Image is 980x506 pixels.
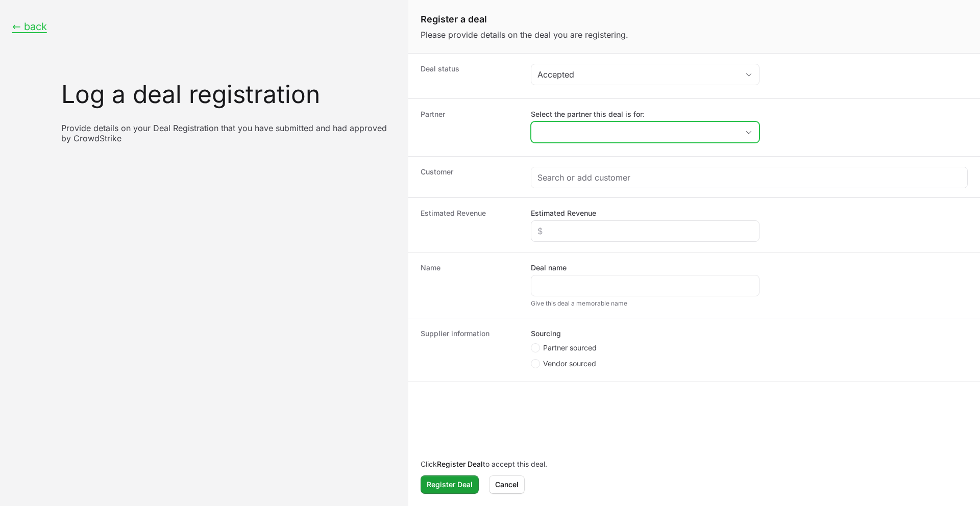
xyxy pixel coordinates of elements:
[437,460,483,468] b: Register Deal
[531,299,759,308] div: Give this deal a memorable name
[531,64,759,85] button: Accepted
[12,20,47,33] button: ← back
[531,263,567,273] label: Deal name
[531,208,596,218] label: Estimated Revenue
[61,82,396,107] h1: Log a deal registration
[61,123,396,143] p: Provide details on your Deal Registration that you have submitted and had approved by CrowdStrike
[421,64,519,88] dt: Deal status
[531,109,759,119] label: Select the partner this deal is for:
[543,343,597,353] span: Partner sourced
[421,459,968,469] p: Click to accept this deal.
[421,167,519,187] dt: Customer
[421,12,968,27] h1: Register a deal
[537,68,739,81] div: Accepted
[421,328,519,371] dt: Supplier information
[537,171,961,184] input: Search or add customer
[537,225,753,237] input: $
[421,263,519,308] dt: Name
[427,478,473,491] span: Register Deal
[421,475,479,494] button: Register Deal
[408,54,980,382] dl: Create activity form
[489,475,525,494] button: Cancel
[421,208,519,242] dt: Estimated Revenue
[543,359,596,369] span: Vendor sourced
[421,29,968,41] p: Please provide details on the deal you are registering.
[531,328,561,339] legend: Sourcing
[739,122,759,142] div: Open
[495,478,519,491] span: Cancel
[421,109,519,146] dt: Partner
